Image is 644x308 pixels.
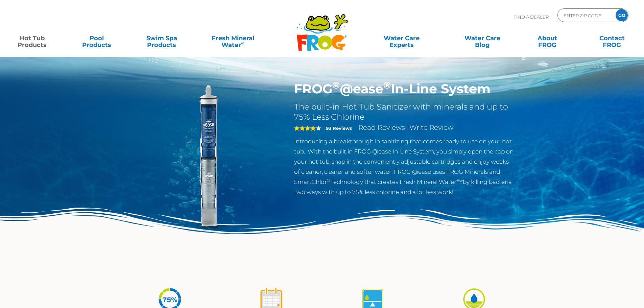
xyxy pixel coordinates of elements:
[201,31,264,45] a: Fresh MineralWater∞
[137,31,187,45] a: Swim SpaProducts
[522,31,572,45] a: AboutFROG
[358,123,405,132] a: Read Reviews
[616,9,628,21] input: GO
[361,31,443,45] a: Water CareExperts
[327,178,330,183] sup: ®
[72,31,122,45] a: PoolProducts
[563,10,609,20] input: Zip Code Form
[514,8,549,25] p: Find A Dealer
[7,31,57,45] a: Hot TubProducts
[326,125,352,131] strong: 93 Reviews
[587,31,637,45] a: ContactFROG
[294,102,515,122] h2: The built-in Hot Tub Sanitizer with minerals and up to 75% Less Chlorine
[409,123,453,132] a: Write Review
[406,125,408,131] span: |
[457,31,507,45] a: Water CareBlog
[241,40,244,46] sup: ∞
[294,136,515,197] p: Introducing a breakthrough in sanitizing that comes ready to use on your hot tub. With the built ...
[129,81,284,236] img: inline-system.png
[294,125,316,131] span: 4
[456,178,463,183] sup: ®∞
[383,79,391,91] sup: ®
[294,81,515,97] h1: FROG @ease In-Line System
[332,79,340,91] sup: ®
